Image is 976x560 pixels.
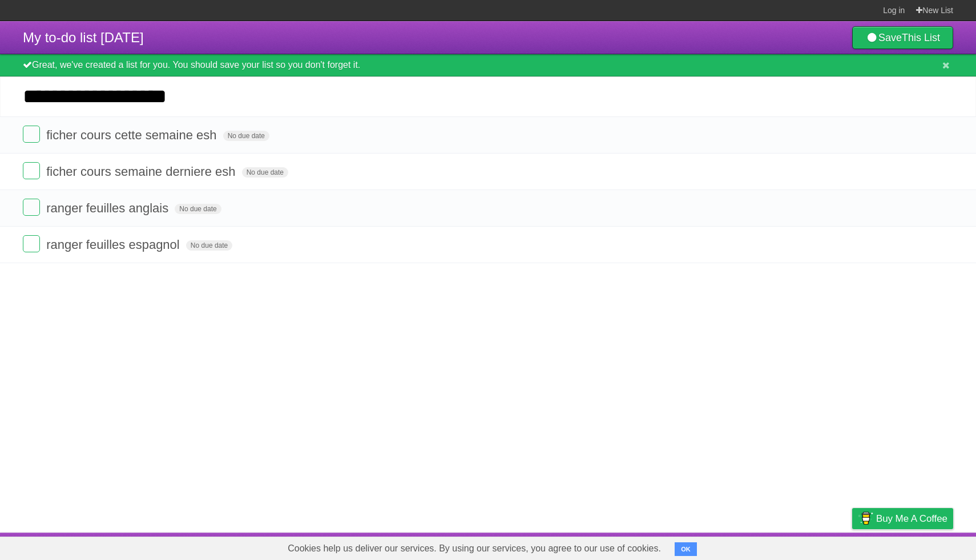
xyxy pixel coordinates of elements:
[242,167,288,178] span: No due date
[46,237,183,252] span: ranger feuilles espagnol
[276,537,672,560] span: Cookies help us deliver our services. By using our services, you agree to our use of cookies.
[23,199,40,216] label: Done
[46,201,171,215] span: ranger feuilles anglais
[186,240,232,251] span: No due date
[46,128,219,142] span: ficher cours cette semaine esh
[23,126,40,143] label: Done
[23,162,40,179] label: Done
[881,535,953,557] a: Suggest a feature
[837,535,867,557] a: Privacy
[902,32,940,43] b: This List
[700,535,724,557] a: About
[876,509,947,529] span: Buy me a coffee
[738,535,784,557] a: Developers
[858,509,873,528] img: Buy me a coffee
[175,204,221,214] span: No due date
[223,131,269,141] span: No due date
[798,535,824,557] a: Terms
[852,508,953,529] a: Buy me a coffee
[46,164,238,179] span: ficher cours semaine derniere esh
[23,30,144,45] span: My to-do list [DATE]
[23,235,40,252] label: Done
[675,542,697,556] button: OK
[852,26,953,49] a: SaveThis List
